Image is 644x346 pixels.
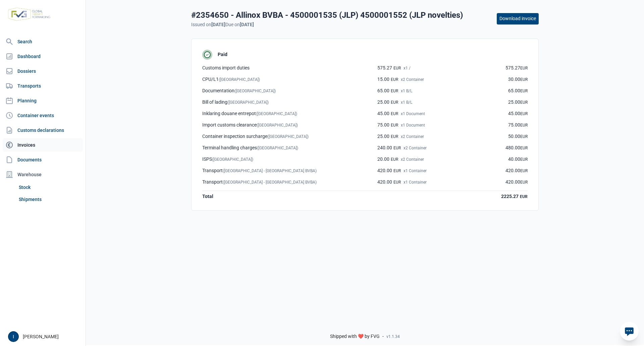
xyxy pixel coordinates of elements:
div: Container inspection surcharge [202,134,309,140]
small: EUR [520,157,528,162]
p: Issued on Due on [191,22,463,28]
small: EUR [391,100,398,105]
div: Import customs clearance [202,122,298,128]
small: ([GEOGRAPHIC_DATA]) [257,146,298,150]
div: ISPS [202,156,253,162]
div: Bill of lading [202,99,269,105]
div: Transport [202,168,317,174]
small: EUR [520,194,528,199]
a: Documents [3,153,83,166]
small: ([GEOGRAPHIC_DATA]) [212,157,253,162]
small: x2 Container [401,134,424,139]
div: 2225.27 [501,194,528,200]
span: - [382,334,384,340]
small: EUR [520,100,528,105]
small: x1 Container [404,168,427,173]
small: EUR [520,123,528,128]
span: 15.00 [377,77,398,83]
small: x1 Container [404,180,427,185]
div: #2354650 - Allinox BVBA - 4500001535 (JLP) 4500001552 (JLP novelties) [191,10,463,20]
small: EUR [520,77,528,82]
small: EUR [393,168,401,173]
span: 25.00 [377,134,398,140]
a: Dashboard [3,50,83,63]
small: x1 / [404,66,411,70]
small: EUR [391,134,398,139]
img: FVG - Global freight forwarding [5,5,53,23]
span: 65.00 [508,88,528,93]
span: 45.00 [377,111,398,117]
span: 480.00 [505,145,528,150]
div: Total [202,194,213,200]
span: 40.00 [508,156,528,162]
small: EUR [391,157,398,162]
a: Shipments [16,193,83,205]
span: 45.00 [508,111,528,116]
span: 75.00 [377,122,398,128]
small: EUR [391,77,398,82]
a: Transports [3,79,83,93]
small: ([GEOGRAPHIC_DATA]) [257,123,298,128]
span: 65.00 [377,88,398,94]
a: Planning [3,94,83,107]
span: 50.00 [508,134,528,139]
div: Customs import duties [202,65,250,71]
div: Warehouse [3,168,83,181]
small: EUR [520,146,528,150]
span: Shipped with ❤️ by FVG [330,334,380,340]
small: EUR [393,180,401,185]
span: 30.00 [508,77,528,82]
a: Customs declarations [3,123,83,137]
span: 75.00 [508,122,528,128]
div: CPU/L1 [202,77,260,83]
small: EUR [391,123,398,128]
div: Paid [218,52,227,58]
small: x2 Container [401,157,424,162]
small: EUR [520,180,528,185]
span: 25.00 [377,99,398,105]
small: ([GEOGRAPHIC_DATA]) [267,134,309,139]
strong: [DATE] [211,22,225,27]
small: EUR [393,66,401,70]
small: ([GEOGRAPHIC_DATA]) [219,77,260,82]
small: EUR [520,168,528,173]
div: [PERSON_NAME] [8,331,82,342]
span: 420.00 [377,179,401,185]
small: ([GEOGRAPHIC_DATA]) [256,111,297,116]
small: x1 B/L [401,100,412,105]
a: Search [3,35,83,48]
small: ([GEOGRAPHIC_DATA]) [234,89,276,93]
small: ([GEOGRAPHIC_DATA] - [GEOGRAPHIC_DATA] BVBA) [223,168,317,173]
small: EUR [520,111,528,116]
div: Terminal handling charges [202,145,298,151]
div: Inklaring douane entrepot [202,111,297,117]
button: I [8,331,19,342]
span: 420.00 [505,168,528,173]
small: EUR [391,89,398,93]
button: Download invoice [497,13,539,24]
a: Container events [3,109,83,122]
small: x1 Document [401,123,425,128]
strong: [DATE] [240,22,254,27]
span: 240.00 [377,145,401,151]
div: Transport [202,179,317,185]
span: 575.27 [505,65,528,70]
small: ([GEOGRAPHIC_DATA] - [GEOGRAPHIC_DATA] BVBA) [223,180,317,185]
span: 420.00 [377,168,401,174]
a: Dossiers [3,64,83,78]
small: ([GEOGRAPHIC_DATA]) [227,100,269,105]
small: x2 Container [404,146,427,150]
small: EUR [393,146,401,150]
small: EUR [520,134,528,139]
small: EUR [520,66,528,70]
span: 575.27 [377,65,401,71]
span: v1.1.34 [386,334,400,339]
div: Documentation [202,88,276,94]
span: 20.00 [377,156,398,162]
span: 420.00 [505,179,528,185]
small: x1 B/L [401,89,412,93]
a: Stock [16,181,83,193]
small: EUR [520,89,528,93]
span: 25.00 [508,99,528,105]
